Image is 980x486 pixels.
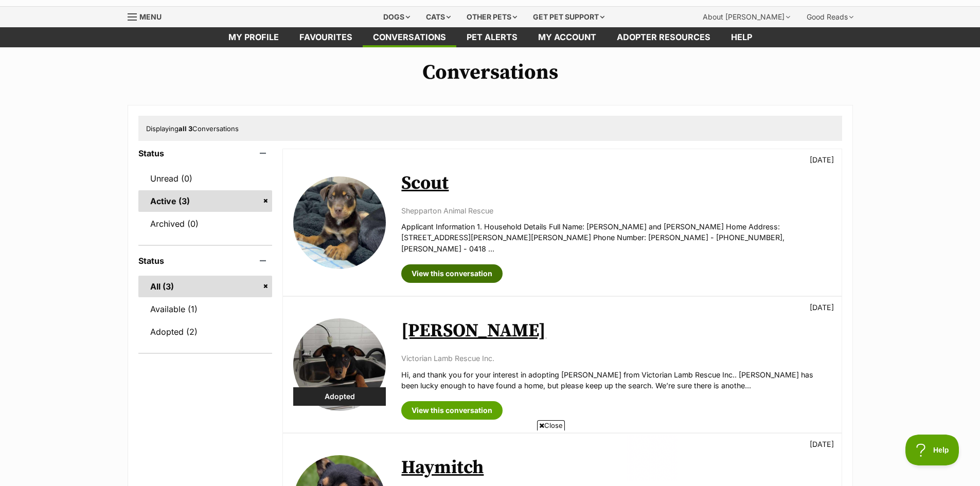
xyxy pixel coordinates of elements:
[138,298,273,320] a: Available (1)
[293,387,386,406] div: Adopted
[419,7,458,27] div: Cats
[696,7,797,27] div: About [PERSON_NAME]
[401,172,449,195] a: Scout
[810,154,834,165] p: [DATE]
[799,7,861,27] div: Good Reads
[293,318,386,411] img: Elliot
[401,264,503,283] a: View this conversation
[401,369,831,391] p: Hi, and thank you for your interest in adopting [PERSON_NAME] from Victorian Lamb Rescue Inc.. [P...
[401,353,831,364] p: Victorian Lamb Rescue Inc.
[363,27,456,47] a: conversations
[528,27,607,47] a: My account
[537,420,565,430] span: Close
[456,27,528,47] a: Pet alerts
[138,256,273,265] header: Status
[401,401,503,420] a: View this conversation
[526,7,612,27] div: Get pet support
[139,12,162,21] span: Menu
[401,221,831,254] p: Applicant Information 1. Household Details Full Name: [PERSON_NAME] and [PERSON_NAME] Home Addres...
[138,321,273,343] a: Adopted (2)
[459,7,524,27] div: Other pets
[721,27,762,47] a: Help
[138,190,273,212] a: Active (3)
[905,435,959,465] iframe: Help Scout Beacon - Open
[289,27,363,47] a: Favourites
[401,205,831,216] p: Shepparton Animal Rescue
[138,276,273,297] a: All (3)
[810,439,834,449] p: [DATE]
[146,124,239,133] span: Displaying Conversations
[179,124,192,133] strong: all 3
[401,319,546,343] a: [PERSON_NAME]
[128,7,169,25] a: Menu
[293,176,386,269] img: Scout
[138,149,273,158] header: Status
[218,27,289,47] a: My profile
[810,302,834,313] p: [DATE]
[138,213,273,235] a: Archived (0)
[376,7,417,27] div: Dogs
[138,168,273,189] a: Unread (0)
[303,435,678,481] iframe: Advertisement
[607,27,721,47] a: Adopter resources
